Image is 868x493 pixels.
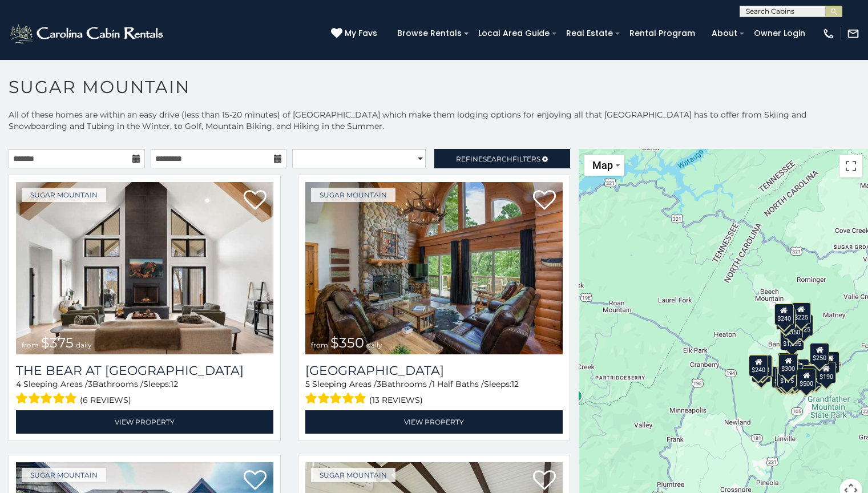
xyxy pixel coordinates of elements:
[802,365,822,387] div: $195
[244,189,267,213] a: Add to favorites
[311,341,328,349] span: from
[822,27,835,40] img: phone-regular-white.png
[774,304,793,325] div: $240
[777,366,797,387] div: $175
[331,27,380,40] a: My Favs
[305,410,563,434] a: View Property
[592,159,613,171] span: Map
[9,22,167,45] img: White-1-2.png
[76,341,92,349] span: daily
[778,353,797,374] div: $190
[778,354,798,375] div: $300
[847,27,859,40] img: mail-regular-white.png
[797,369,816,390] div: $500
[244,469,267,493] a: Add to favorites
[305,379,310,389] span: 5
[16,379,21,389] span: 4
[790,359,809,381] div: $200
[533,469,556,493] a: Add to favorites
[16,363,273,378] h3: The Bear At Sugar Mountain
[311,468,395,482] a: Sugar Mountain
[748,25,811,42] a: Owner Login
[791,302,810,324] div: $225
[533,189,556,213] a: Add to favorites
[377,379,381,389] span: 3
[345,27,377,39] span: My Favs
[780,329,804,350] div: $1,095
[330,334,364,351] span: $350
[171,379,178,389] span: 12
[749,355,768,377] div: $240
[560,25,619,42] a: Real Estate
[305,363,563,378] a: [GEOGRAPHIC_DATA]
[305,363,563,378] h3: Grouse Moor Lodge
[88,379,92,389] span: 3
[305,182,563,354] a: Grouse Moor Lodge from $350 daily
[816,362,835,383] div: $190
[22,468,106,482] a: Sugar Mountain
[16,182,273,354] img: The Bear At Sugar Mountain
[432,379,484,389] span: 1 Half Baths /
[456,155,540,163] span: Refine Filters
[810,343,829,365] div: $250
[779,353,798,374] div: $265
[784,317,803,339] div: $350
[511,379,519,389] span: 12
[624,25,701,42] a: Rental Program
[369,393,423,407] span: (13 reviews)
[753,355,772,377] div: $210
[820,351,839,373] div: $155
[41,334,74,351] span: $375
[473,25,555,42] a: Local Area Guide
[80,393,131,407] span: (6 reviews)
[305,182,563,354] img: Grouse Moor Lodge
[753,356,773,378] div: $225
[839,155,862,177] button: Toggle fullscreen view
[794,314,813,336] div: $125
[391,25,467,42] a: Browse Rentals
[776,308,796,330] div: $170
[16,182,273,354] a: The Bear At Sugar Mountain from $375 daily
[22,188,106,202] a: Sugar Mountain
[305,378,563,407] div: Sleeping Areas / Bathrooms / Sleeps:
[311,188,395,202] a: Sugar Mountain
[366,341,382,349] span: daily
[22,341,39,349] span: from
[16,363,273,378] a: The Bear At [GEOGRAPHIC_DATA]
[483,155,512,163] span: Search
[706,25,743,42] a: About
[434,149,571,168] a: RefineSearchFilters
[584,155,624,176] button: Change map style
[775,367,794,389] div: $155
[16,378,273,407] div: Sleeping Areas / Bathrooms / Sleeps:
[16,410,273,434] a: View Property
